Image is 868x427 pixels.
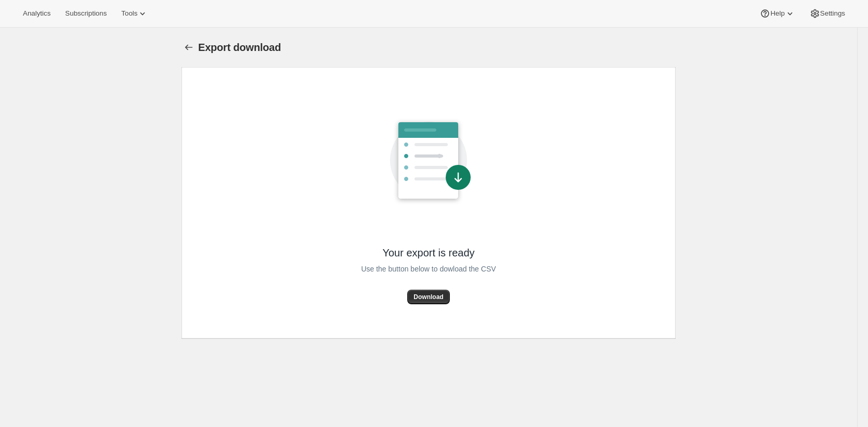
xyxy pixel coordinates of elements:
[804,6,851,21] button: Settings
[65,9,107,18] span: Subscriptions
[820,9,845,18] span: Settings
[407,290,449,304] button: Download
[23,9,50,18] span: Analytics
[413,293,443,301] span: Download
[182,40,196,55] button: Export download
[361,263,496,275] span: Use the button below to dowload the CSV
[382,246,474,260] span: Your export is ready
[770,9,784,18] span: Help
[198,42,281,53] span: Export download
[17,6,57,21] button: Analytics
[59,6,113,21] button: Subscriptions
[754,6,801,21] button: Help
[115,6,154,21] button: Tools
[121,9,137,18] span: Tools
